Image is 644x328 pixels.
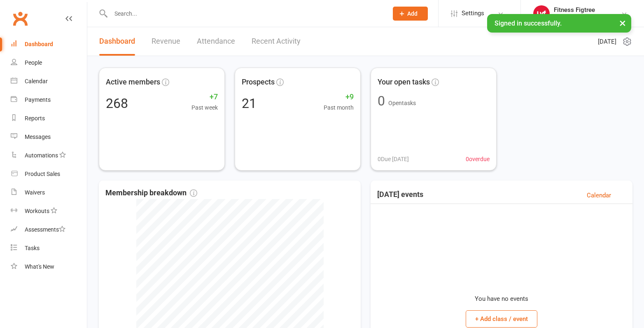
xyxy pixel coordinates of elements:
div: Workouts [25,208,49,214]
div: Payments [25,96,51,103]
div: Tasks [25,245,40,251]
button: + Add class / event [466,310,537,328]
a: Product Sales [11,165,87,183]
div: 268 [106,97,128,110]
span: Active members [106,76,160,88]
a: Workouts [11,202,87,220]
button: Add [393,7,428,21]
a: Waivers [11,183,87,202]
p: You have no events [475,294,528,304]
a: Assessments [11,220,87,239]
h3: [DATE] events [377,190,423,200]
a: Dashboard [99,27,135,56]
a: Attendance [197,27,235,56]
a: Dashboard [11,35,87,54]
a: Calendar [11,72,87,91]
div: 0 [378,94,385,108]
span: Signed in successfully. [495,19,562,27]
a: Reports [11,109,87,128]
span: [DATE] [598,37,616,47]
div: Waivers [25,189,45,196]
a: Payments [11,91,87,109]
span: Your open tasks [378,76,430,88]
span: +7 [191,91,218,103]
div: 247 Fitness Figtree [554,14,602,21]
a: What's New [11,258,87,276]
button: × [615,14,630,32]
a: Calendar [587,190,611,200]
span: Membership breakdown [105,187,197,199]
img: thumb_image1753610192.png [533,5,550,22]
span: Add [407,10,418,17]
span: Open tasks [388,100,416,106]
span: 0 Due [DATE] [378,155,409,164]
span: Past week [191,103,218,112]
div: Messages [25,134,51,140]
div: What's New [25,263,54,270]
a: Recent Activity [252,27,301,56]
div: Assessments [25,226,65,233]
input: Search... [108,8,382,19]
div: Reports [25,115,45,122]
div: Automations [25,152,58,159]
div: Product Sales [25,171,60,177]
span: Prospects [242,76,275,88]
span: Settings [462,4,484,23]
span: Past month [324,103,354,112]
div: 21 [242,97,257,110]
a: Automations [11,146,87,165]
span: 0 overdue [466,155,490,164]
a: Clubworx [10,8,30,29]
a: Messages [11,128,87,146]
div: Fitness Figtree [554,6,602,14]
div: Calendar [25,78,48,84]
a: People [11,54,87,72]
div: Dashboard [25,41,53,47]
a: Revenue [152,27,180,56]
div: People [25,59,42,66]
span: +9 [324,91,354,103]
a: Tasks [11,239,87,258]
